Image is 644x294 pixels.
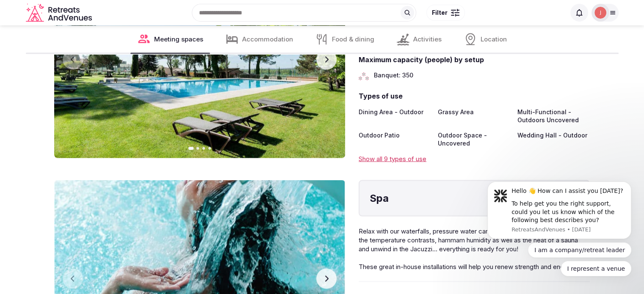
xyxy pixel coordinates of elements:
span: These great in-house installations will help you renew strength and energy. [359,263,575,271]
span: Food & dining [332,35,374,44]
a: Visit the homepage [26,3,94,22]
span: Banquet: 350 [374,71,413,81]
h4: Spa [370,191,579,206]
span: Outdoor Space - Uncovered [438,131,510,148]
div: Show all 9 types of use [359,154,590,163]
span: Location [481,35,507,44]
button: Go to slide 3 [202,147,205,150]
span: Accommodation [242,35,293,44]
span: Multi-Functional - Outdoors Uncovered [517,108,590,124]
button: Go to slide 2 [196,147,199,150]
span: Dining Area - Outdoor [359,108,423,124]
button: Go to slide 1 [188,147,193,150]
button: Filter [426,5,465,21]
span: Wedding Hall - Outdoor [517,131,587,148]
button: Go to slide 4 [208,147,211,150]
img: Joanna Asiukiewicz [594,7,606,19]
span: Outdoor Patio [359,131,400,148]
span: Filter [432,8,448,17]
svg: Retreats and Venues company logo [26,3,94,22]
span: Types of use [359,91,590,101]
span: Relax with our waterfalls, pressure water cannons, walk on river rocks, enjoy the temperature con... [359,227,580,253]
span: Maximum capacity (people) by setup [359,55,590,64]
span: Grassy Area [438,108,474,124]
span: Meeting spaces [154,35,203,44]
span: Activities [413,35,442,44]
